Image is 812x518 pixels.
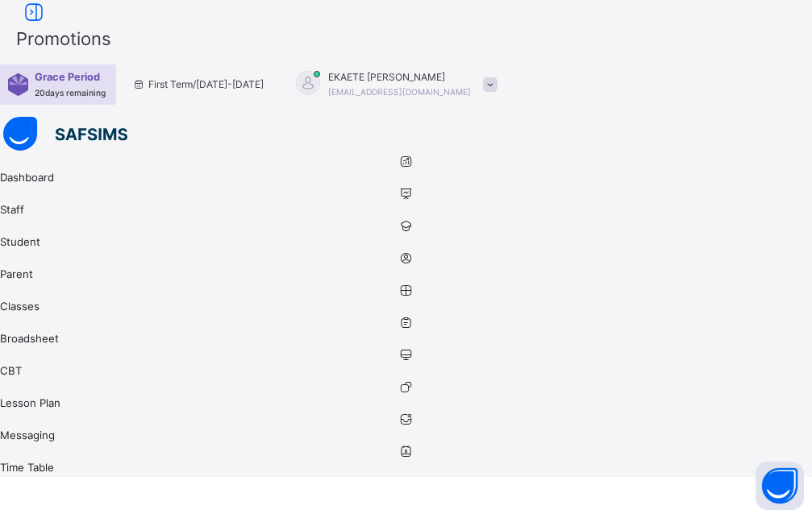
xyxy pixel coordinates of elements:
span: session/term information [132,77,264,92]
button: Open asap [756,462,804,510]
img: sticker-purple.71386a28dfed39d6af7621340158ba97.svg [8,73,28,96]
span: Grace Period [35,69,100,85]
img: safsims [3,117,127,151]
span: 20 days remaining [35,88,106,97]
div: EKAETEAKPAN [280,70,506,99]
span: Promotions [16,28,111,49]
span: EKAETE [PERSON_NAME] [328,70,471,85]
span: [EMAIL_ADDRESS][DOMAIN_NAME] [328,87,471,97]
